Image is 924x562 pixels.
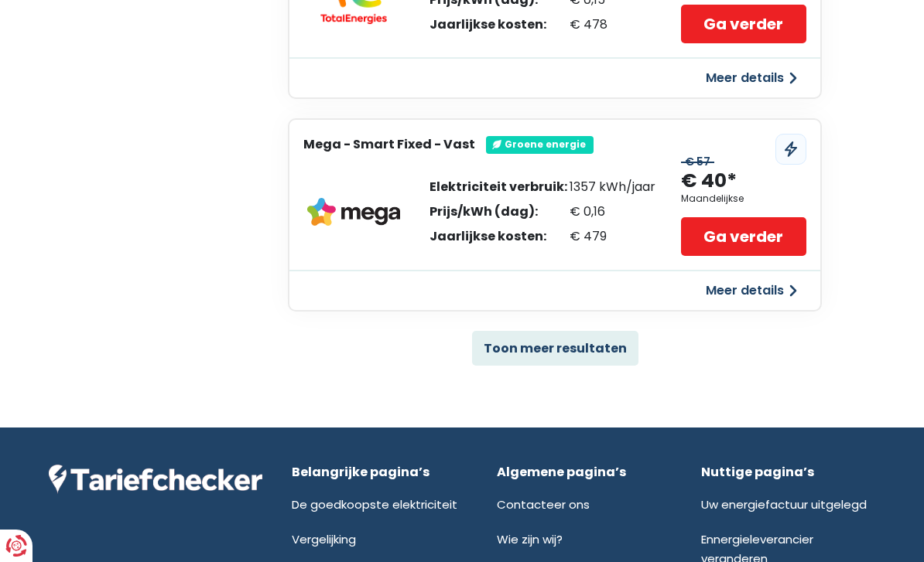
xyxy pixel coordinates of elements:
a: Uw energiefactuur uitgelegd [701,496,867,513]
a: Wie zijn wij? [497,531,563,547]
img: Mega [307,198,400,226]
div: € 40* [681,169,737,194]
img: Tariefchecker logo [49,465,262,494]
div: Belangrijke pagina’s [292,465,466,479]
a: De goedkoopste elektriciteit [292,496,457,513]
div: Elektriciteit verbruik: [429,181,567,193]
a: Ga verder [681,217,807,256]
div: € 478 [570,19,655,31]
div: 1357 kWh/jaar [570,181,655,193]
a: Contacteer ons [497,496,590,513]
a: Vergelijking [292,531,356,547]
div: Nuttige pagina’s [701,465,875,479]
a: Ga verder [681,5,807,43]
div: Jaarlijkse kosten: [429,19,567,31]
div: Maandelijkse [681,193,744,204]
div: Jaarlijkse kosten: [429,230,567,243]
div: € 0,16 [570,206,655,218]
button: Toon meer resultaten [472,331,638,366]
div: Algemene pagina’s [497,465,671,479]
div: Prijs/kWh (dag): [429,206,567,218]
button: Meer details [696,64,806,92]
h3: Mega - Smart Fixed - Vast [303,137,475,152]
button: Meer details [696,277,806,305]
div: Groene energie [486,136,594,153]
div: € 479 [570,230,655,243]
div: € 57 [681,155,714,169]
